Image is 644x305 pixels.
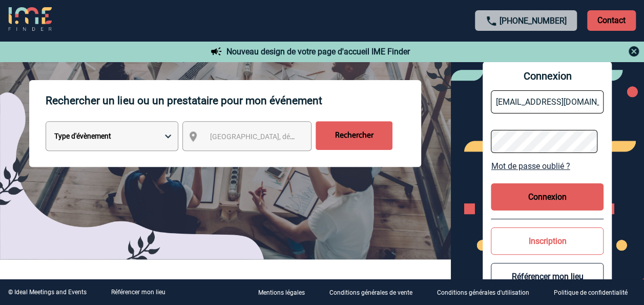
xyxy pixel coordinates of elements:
[321,288,429,297] a: Conditions générales de vente
[491,161,604,171] a: Mot de passe oublié ?
[210,132,352,141] span: [GEOGRAPHIC_DATA], département, région...
[491,183,604,211] button: Connexion
[329,290,412,297] p: Conditions générales de vente
[546,288,644,297] a: Politique de confidentialité
[491,70,604,82] span: Connexion
[111,289,165,296] a: Référencer mon lieu
[437,290,529,297] p: Conditions générales d'utilisation
[491,90,604,113] input: Email *
[587,10,636,31] p: Contact
[491,263,604,290] button: Référencer mon lieu
[554,290,628,297] p: Politique de confidentialité
[491,227,604,255] button: Inscription
[500,16,567,26] a: [PHONE_NUMBER]
[429,288,546,297] a: Conditions générales d'utilisation
[46,80,421,121] p: Rechercher un lieu ou un prestataire pour mon événement
[485,15,497,27] img: call-24-px.png
[250,288,321,297] a: Mentions légales
[8,289,87,296] div: © Ideal Meetings and Events
[258,290,305,297] p: Mentions légales
[316,121,392,150] input: Rechercher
